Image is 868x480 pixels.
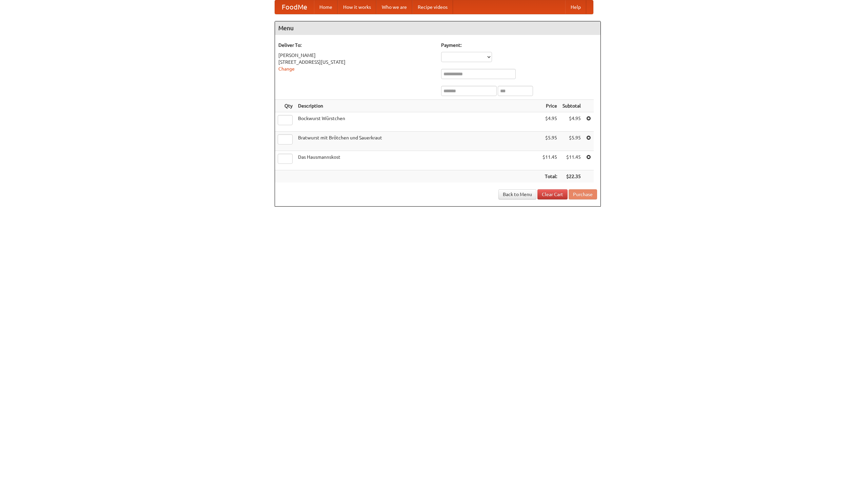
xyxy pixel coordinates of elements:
[560,100,584,112] th: Subtotal
[412,0,453,14] a: Recipe videos
[295,112,540,132] td: Bockwurst Würstchen
[565,0,586,14] a: Help
[314,0,338,14] a: Home
[295,151,540,170] td: Das Hausmannskost
[540,112,560,132] td: $4.95
[540,100,560,112] th: Price
[338,0,376,14] a: How it works
[560,132,584,151] td: $5.95
[537,189,568,199] a: Clear Cart
[278,59,434,65] div: [STREET_ADDRESS][US_STATE]
[569,189,597,199] button: Purchase
[540,132,560,151] td: $5.95
[498,189,536,199] a: Back to Menu
[441,42,597,49] h5: Payment:
[560,112,584,132] td: $4.95
[540,151,560,170] td: $11.45
[295,132,540,151] td: Bratwurst mit Brötchen und Sauerkraut
[376,0,412,14] a: Who we are
[278,66,295,72] a: Change
[295,100,540,112] th: Description
[278,52,434,59] div: [PERSON_NAME]
[278,42,434,49] h5: Deliver To:
[560,170,584,183] th: $22.35
[275,0,314,14] a: FoodMe
[560,151,584,170] td: $11.45
[275,21,600,35] h4: Menu
[540,170,560,183] th: Total:
[275,100,295,112] th: Qty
